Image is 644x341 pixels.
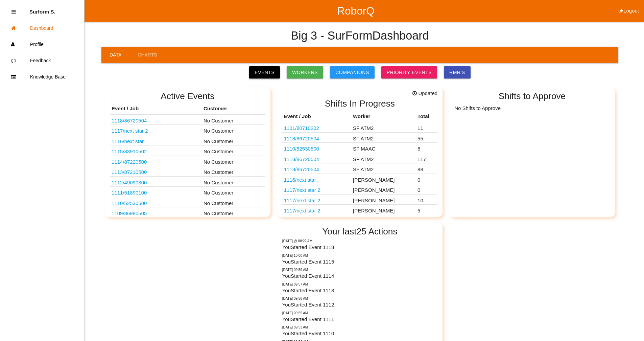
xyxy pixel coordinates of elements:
a: 1111/51890100 [112,190,147,196]
td: No Customer [202,135,265,145]
tr: STELLANTIS TORQUE CONVERTER [282,132,438,143]
td: No Customer [202,114,265,125]
td: [PERSON_NAME] [351,194,416,205]
a: 1118/86720504 [112,118,147,123]
h2: Shifts to Approve [454,91,610,101]
div: Close [11,4,16,20]
a: Priority Events [381,66,437,78]
td: D1016648R03 ATK M865 PROJECTILE TRAY [110,145,202,156]
th: Event / Job [110,103,202,114]
a: 1101/80710202 [284,125,319,131]
td: P736 SAP129 8.8 PINION GEAR [282,122,351,133]
td: N/A [282,184,351,195]
td: STELLANTIS TORQUE CONVERTER [110,114,202,125]
a: Dashboard [0,20,84,36]
td: [PERSON_NAME] [351,174,416,184]
tr: N/A [282,174,438,184]
p: You Started Event 1113 [282,287,438,295]
tr: N/A [282,184,438,195]
a: 1114/87220500 [112,159,147,165]
a: 1117/next star 2 [284,208,320,213]
td: SF ATM2 [351,122,416,133]
tr: STELLANTIS TORQUE CONVERTER [282,163,438,174]
p: 08/11/2025 09:57 AM [282,282,438,287]
td: SF MAAC [351,143,416,153]
a: 1118/86720504 [284,136,319,141]
td: SF ATM2 [351,163,416,174]
p: You Started Event 1110 [282,330,438,338]
h2: Your last 25 Actions [282,227,438,236]
th: Total [416,111,437,122]
td: No Customer [202,176,265,187]
tr: N/A [282,215,438,225]
p: 08/11/2025 09:53 AM [282,325,438,330]
a: Charts [129,47,165,63]
td: STELLANTIS TORQUE CONVERTER [282,132,351,143]
tr: HEMI COVER TIMING CHAIN VAC TRAY 0CD86761 [282,143,438,153]
tr: STELLANTIS TORQUE CONVERTER [282,153,438,163]
td: 117 [416,153,437,163]
tr: N/A [282,205,438,215]
td: STELLANTIS TORQUE CONVERTER [282,163,351,174]
td: SF ATM2 [351,132,416,143]
td: 5 [416,143,437,153]
td: [PERSON_NAME] [351,184,416,195]
td: [PERSON_NAME] [351,215,416,225]
td: HEMI COVER TIMING CHAIN VAC TRAY 0CD86761 [282,143,351,153]
a: 1118/86720504 [284,156,319,162]
a: Feedback [0,52,84,69]
a: Data [101,47,129,63]
a: 1116/next star [112,138,144,144]
p: Surform Scheduler surform Scheduler [29,4,55,15]
td: HEMI COVER TIMING CHAIN VAC TRAY 0CD86761 [110,197,202,207]
h4: Big 3 - SurForm Dashboard [291,29,429,42]
tr: P736 SAP129 8.8 PINION GEAR [282,122,438,133]
a: RMR's [444,66,470,78]
a: 1117/next star 2 [112,128,148,134]
a: 1117/next star 2 [284,198,320,203]
td: 36 [416,215,437,225]
td: N/A [282,174,351,184]
td: 10 [416,194,437,205]
a: 1112/49090300 [112,180,147,185]
td: No Customer [202,166,265,177]
p: You Started Event 1112 [282,301,438,309]
td: 5 [416,205,437,215]
th: Worker [351,111,416,122]
h2: Shifts In Progress [282,99,438,109]
td: Part No. N/A [110,135,202,145]
p: 08/11/2025 09:55 AM [282,311,438,316]
td: No Customer [202,207,265,218]
td: D1024903R1 - TMMTX ECI - CANISTER ASSY COAL [110,207,202,218]
a: 1109/86980505 [112,210,147,216]
td: 8.8/9.5 PINION GEAR TRAYS [110,187,202,197]
td: 55 [416,132,437,143]
p: 08/11/2025 09:56 AM [282,296,438,301]
p: You Started Event 1111 [282,316,438,323]
p: 08/11/2025 10:00 AM [282,253,438,258]
td: No Customer [202,197,265,207]
a: Events [249,66,280,78]
p: You Started Event 1118 [282,244,438,251]
a: Workers [287,66,323,78]
a: 1116/next star [284,177,316,183]
td: N/A [282,215,351,225]
th: Event / Job [282,111,351,122]
td: 8.1 PINION GEAR TRAYS [110,176,202,187]
td: STELLANTIS TORQUE CONVERTER [282,153,351,163]
td: No Customer [202,156,265,166]
a: Profile [0,36,84,52]
a: 1110/52530500 [112,200,147,206]
td: 0 [416,184,437,195]
a: Companions [330,66,375,78]
a: 1110/52530500 [284,146,319,152]
td: TA349 VF TRAYS [110,166,202,177]
th: Customer [202,103,265,114]
td: Part No. N/A [110,125,202,135]
td: 0 [416,174,437,184]
td: 11 [416,122,437,133]
a: Knowledge Base [0,69,84,85]
a: 1117/next star 2 [284,187,320,193]
td: TA350 VF TRAYS [110,156,202,166]
td: No Customer [202,187,265,197]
